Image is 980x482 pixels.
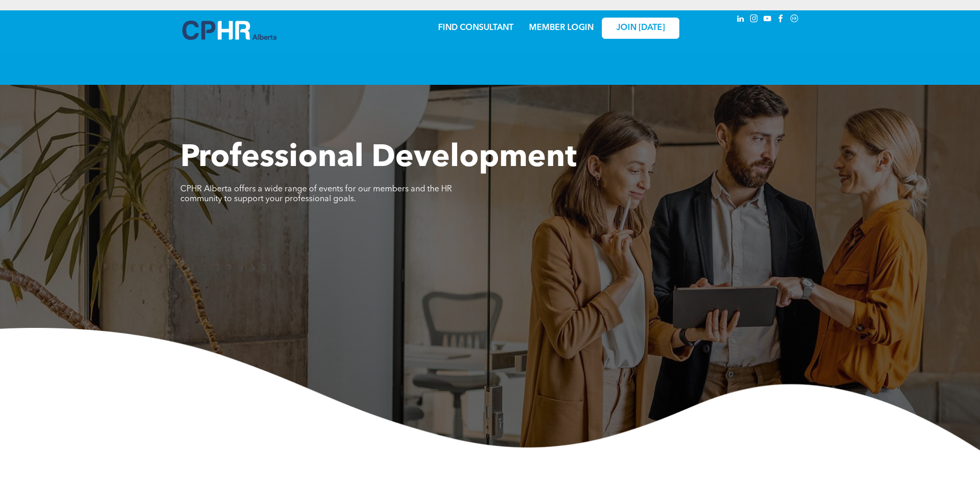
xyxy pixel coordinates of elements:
[602,18,679,39] a: JOIN [DATE]
[180,143,577,174] span: Professional Development
[529,24,594,32] a: MEMBER LOGIN
[616,23,665,33] span: JOIN [DATE]
[438,24,514,32] a: FIND CONSULTANT
[789,13,800,27] a: Social network
[749,13,760,27] a: instagram
[735,13,746,27] a: linkedin
[775,13,787,27] a: facebook
[182,21,276,40] img: A blue and white logo for cp alberta
[180,185,452,203] span: CPHR Alberta offers a wide range of events for our members and the HR community to support your p...
[762,13,773,27] a: youtube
